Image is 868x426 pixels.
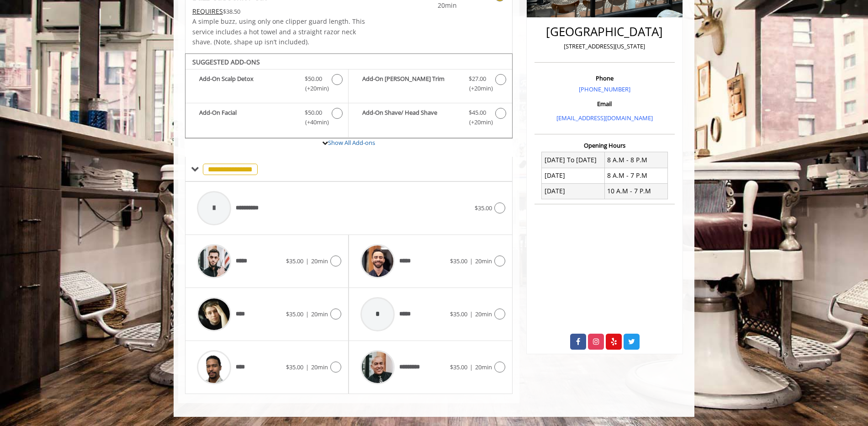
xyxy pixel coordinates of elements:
[556,114,653,122] a: [EMAIL_ADDRESS][DOMAIN_NAME]
[403,0,457,11] span: 20min
[300,84,327,93] span: (+20min )
[353,108,507,129] label: Add-On Shave/ Head Shave
[450,310,467,318] span: $35.00
[311,363,328,371] span: 20min
[311,257,328,265] span: 20min
[306,310,309,318] span: |
[475,310,492,318] span: 20min
[286,257,303,265] span: $35.00
[362,74,459,93] b: Add-On [PERSON_NAME] Trim
[475,257,492,265] span: 20min
[470,257,473,265] span: |
[305,74,322,84] span: $50.00
[190,108,344,129] label: Add-On Facial
[537,25,672,38] h2: [GEOGRAPHIC_DATA]
[199,108,296,127] b: Add-On Facial
[464,117,491,127] span: (+20min )
[353,74,507,96] label: Add-On Beard Trim
[604,183,667,199] td: 10 A.M - 7 P.M
[286,310,303,318] span: $35.00
[535,142,675,149] h3: Opening Hours
[306,257,309,265] span: |
[450,257,467,265] span: $35.00
[604,168,667,183] td: 8 A.M - 7 P.M
[464,84,491,93] span: (+20min )
[475,204,492,212] span: $35.00
[192,58,260,66] b: SUGGESTED ADD-ONS
[185,53,513,138] div: Buzz Cut/Senior Cut Add-onS
[199,74,296,93] b: Add-On Scalp Detox
[311,310,328,318] span: 20min
[542,168,605,183] td: [DATE]
[306,363,309,371] span: |
[328,138,375,147] a: Show All Add-ons
[537,101,672,107] h3: Email
[604,152,667,168] td: 8 A.M - 8 P.M
[469,108,486,117] span: $45.00
[542,152,605,168] td: [DATE] To [DATE]
[475,363,492,371] span: 20min
[579,85,630,93] a: [PHONE_NUMBER]
[362,108,459,127] b: Add-On Shave/ Head Shave
[192,16,376,47] p: A simple buzz, using only one clipper guard length. This service includes a hot towel and a strai...
[450,363,467,371] span: $35.00
[300,117,327,127] span: (+40min )
[470,310,473,318] span: |
[537,42,672,51] p: [STREET_ADDRESS][US_STATE]
[542,183,605,199] td: [DATE]
[192,6,376,16] div: $38.50
[305,108,322,117] span: $50.00
[470,363,473,371] span: |
[286,363,303,371] span: $35.00
[537,75,672,81] h3: Phone
[469,74,486,84] span: $27.00
[190,74,344,96] label: Add-On Scalp Detox
[192,7,223,16] span: This service needs some Advance to be paid before we block your appointment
